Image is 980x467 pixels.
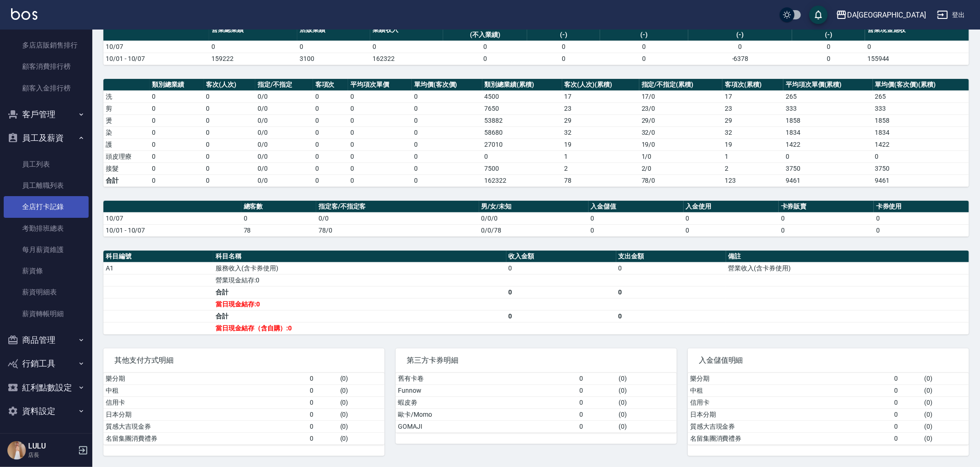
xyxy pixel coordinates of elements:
img: Person [7,441,26,460]
td: -6378 [688,53,792,65]
th: 總客數 [241,201,316,213]
div: (-) [794,30,863,40]
th: 卡券販賣 [779,201,874,213]
td: 舊有卡卷 [396,373,577,385]
td: 7500 [482,162,562,174]
td: 1858 [873,114,969,126]
td: 162322 [370,53,443,65]
td: 78/0 [639,174,722,186]
th: 單均價(客次價)(累積) [873,79,969,91]
button: DA[GEOGRAPHIC_DATA] [832,6,930,24]
td: 0 [589,212,684,224]
td: 樂分期 [103,373,307,385]
td: 0 [150,174,204,186]
td: 0 [313,90,348,102]
a: 員工列表 [4,154,89,175]
th: 客項次 [313,79,348,91]
td: 0 [874,212,969,224]
a: 多店店販銷售排行 [4,35,89,56]
a: 全店打卡記錄 [4,196,89,217]
td: GOMAJI [396,420,577,432]
button: save [809,6,828,24]
th: 入金儲值 [589,201,684,213]
td: 0 [307,396,337,408]
td: 1 [722,150,783,162]
th: 備註 [726,251,969,263]
td: 0 / 0 [255,114,313,126]
td: 燙 [103,114,150,126]
td: 2 / 0 [639,162,722,174]
td: 0 [616,262,726,274]
td: ( 0 ) [338,384,385,396]
table: a dense table [103,79,969,187]
td: 0 [412,150,482,162]
td: 0 / 0 [255,162,313,174]
td: 23 [722,102,783,114]
td: 0 [204,126,255,138]
td: 0 [307,384,337,396]
td: 9461 [783,174,873,186]
th: 客次(人次) [204,79,255,91]
td: 0 [506,310,616,322]
td: 0 [209,41,297,53]
td: 合計 [103,174,150,186]
td: ( 0 ) [338,373,385,385]
td: 17 [562,90,639,102]
table: a dense table [103,251,969,335]
td: 1834 [873,126,969,138]
td: 4500 [482,90,562,102]
th: 指定/不指定(累積) [639,79,722,91]
td: 19 / 0 [639,138,722,150]
button: 紅利點數設定 [4,376,89,400]
td: 0 [307,408,337,420]
td: 1422 [873,138,969,150]
td: 0 [577,396,616,408]
td: 0 [297,41,370,53]
td: 接髮 [103,162,150,174]
td: 0 [779,212,874,224]
td: 0 [313,150,348,162]
td: 0 [348,102,412,114]
td: 0 [892,420,922,432]
a: 薪資轉帳明細 [4,303,89,324]
span: 其他支付方式明細 [114,356,373,365]
td: 17 / 0 [639,90,722,102]
td: 0 [313,102,348,114]
td: 0 [150,90,204,102]
th: 店販業績 [297,19,370,41]
a: 員工離職列表 [4,175,89,196]
td: 0 [150,126,204,138]
td: 剪 [103,102,150,114]
td: 0 [150,138,204,150]
td: 營業現金結存:0 [213,274,506,286]
a: 薪資明細表 [4,281,89,303]
td: 78 [241,224,316,236]
th: 類別總業績(累積) [482,79,562,91]
a: 顧客消費排行榜 [4,56,89,77]
td: 0 [577,384,616,396]
td: ( 0 ) [922,420,969,432]
th: 指定客/不指定客 [316,201,479,213]
td: ( 0 ) [616,420,677,432]
button: 客戶管理 [4,102,89,126]
td: 洗 [103,90,150,102]
td: 3100 [297,53,370,65]
td: 名留集團消費禮券 [103,432,307,444]
td: 合計 [213,310,506,322]
td: 1858 [783,114,873,126]
td: 0 [348,174,412,186]
th: 卡券使用 [874,201,969,213]
td: 0 [307,432,337,444]
td: 58680 [482,126,562,138]
td: 營業收入(含卡券使用) [726,262,969,274]
th: 收入金額 [506,251,616,263]
td: 0 [412,102,482,114]
td: 樂分期 [688,373,892,385]
button: 登出 [933,6,969,24]
td: 0/0/78 [479,224,589,236]
td: 0 [892,396,922,408]
td: 0 / 0 [255,90,313,102]
td: 0 [412,138,482,150]
td: 0 [688,41,792,53]
button: 行銷工具 [4,352,89,376]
